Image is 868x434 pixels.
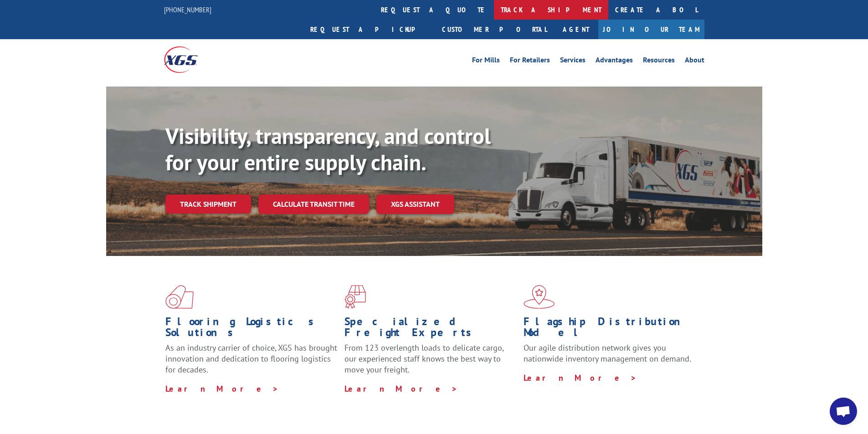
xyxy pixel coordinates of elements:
[303,20,435,39] a: Request a pickup
[830,398,857,425] div: Open chat
[598,20,704,39] a: Join Our Team
[643,56,675,66] a: Resources
[165,122,491,176] b: Visibility, transparency, and control for your entire supply chain.
[165,342,337,375] span: As an industry carrier of choice, XGS has brought innovation and dedication to flooring logistics...
[344,342,517,383] p: From 123 overlength loads to delicate cargo, our experienced staff knows the best way to move you...
[164,5,211,14] a: [PHONE_NUMBER]
[344,285,366,309] img: xgs-icon-focused-on-flooring-red
[165,285,194,309] img: xgs-icon-total-supply-chain-intelligence-red
[554,20,598,39] a: Agent
[524,285,555,309] img: xgs-icon-flagship-distribution-model-red
[165,383,279,394] a: Learn More >
[685,56,704,66] a: About
[524,316,696,342] h1: Flagship Distribution Model
[344,316,517,342] h1: Specialized Freight Experts
[165,194,251,214] a: Track shipment
[560,56,586,66] a: Services
[376,194,454,214] a: XGS ASSISTANT
[596,56,633,66] a: Advantages
[524,342,691,364] span: Our agile distribution network gives you nationwide inventory management on demand.
[472,56,500,66] a: For Mills
[258,194,369,214] a: Calculate transit time
[510,56,550,66] a: For Retailers
[344,383,458,394] a: Learn More >
[435,20,554,39] a: Customer Portal
[165,316,338,342] h1: Flooring Logistics Solutions
[524,373,637,383] a: Learn More >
